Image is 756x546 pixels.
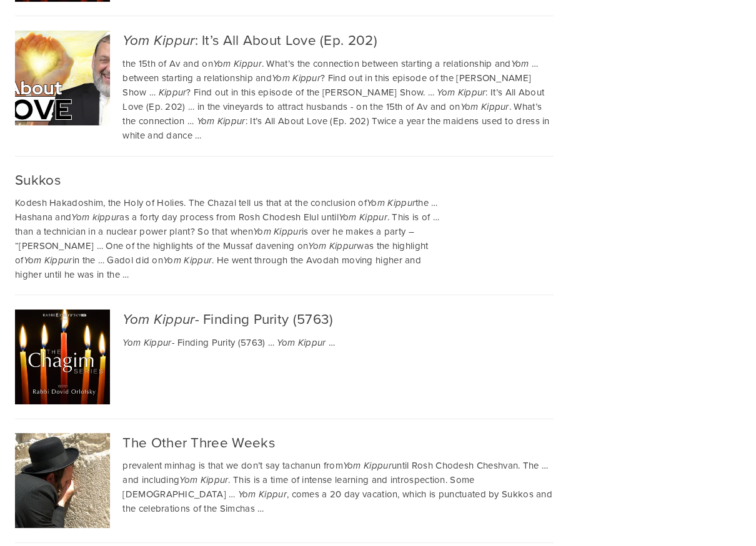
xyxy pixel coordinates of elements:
[71,212,89,223] em: Yom
[329,335,335,348] span: …
[122,267,129,280] span: …
[428,85,434,98] span: …
[292,72,321,84] em: Kippur
[457,87,485,98] em: Kippur
[238,489,256,500] em: Yom
[24,255,42,266] em: Yom
[122,114,549,141] span: : It’s All About Love (Ep. 202) Twice a year the maidens used to dress in white and dance
[437,87,455,98] em: Yom
[184,255,212,266] em: Kippur
[188,99,194,112] span: …
[122,311,149,328] em: Yom
[163,255,181,266] em: Yom
[122,30,554,49] div: : It’s All About Love (Ep. 202)
[197,115,215,127] em: Yom
[15,195,429,208] span: Kodesh Hakadoshim, the Holy of Holies. The Chazal tell us that at the conclusion of the
[187,114,194,127] span: …
[154,311,195,328] em: Kippur
[201,474,229,485] em: Kippur
[274,226,302,237] em: Kippur
[387,197,415,208] em: Kippur
[144,337,172,348] em: Kippur
[257,501,264,514] span: …
[122,56,529,69] span: the 15th of Av and on . What’s the connection between starting a relationship and
[481,101,509,112] em: Kippur
[359,212,387,223] em: Kippur
[15,170,446,188] div: Sukkos
[213,58,231,69] em: Yom
[15,15,554,155] div: Yom Kippur: It’s All About Love (Ep. 202) the 15th of Av and onYom Kippur. What’s the connection ...
[122,337,141,348] em: Yom
[97,238,103,251] span: …
[44,255,72,266] em: Kippur
[431,195,437,208] span: …
[122,432,554,451] div: The Other Three Weeks
[195,128,201,141] span: …
[159,85,425,98] span: ? Find out in this episode of the [PERSON_NAME] Show.
[159,87,187,98] em: Kippur
[179,474,197,485] em: Yom
[15,155,554,295] div: Sukkos Kodesh Hakadoshim, the Holy of Holies. The Chazal tell us that at the conclusion ofYom Kip...
[297,337,326,348] em: Kippur
[122,487,552,514] span: , comes a 20 day vacation, which is punctuated by Sukkos and the celebrations of the Simchas
[460,101,478,112] em: Yom
[122,309,554,328] div: - Finding Purity (5763)
[98,253,104,266] span: …
[15,238,428,266] span: One of the highlights of the Mussaf davening on was the highlight of in the
[15,224,414,251] span: than a technician in a nuclear power plant? So that when is over he makes a party – “[PERSON_NAME]
[532,56,538,69] span: …
[122,71,531,98] span: between starting a relationship and ? Find out in this episode of the [PERSON_NAME] Show
[122,458,539,471] span: prevalent minhag is that we don’t say tachanun from until Rosh Chodesh Cheshvan. The
[253,226,271,237] em: Yom
[122,99,541,127] span: in the vineyards to attract husbands - on the 15th of Av and on . What’s the connection
[122,335,265,348] span: - Finding Purity (5763)
[234,58,262,69] em: Kippur
[367,197,385,208] em: Yom
[268,335,274,348] span: …
[229,487,235,500] span: …
[122,472,474,500] span: and including . This is a time of intense learning and introspection. Some [DEMOGRAPHIC_DATA]
[15,210,430,223] span: Hashana and as a forty day process from Rosh Chodesh Elul until . This is of
[15,253,421,280] span: Gadol did on . He went through the Avodah moving higher and higher until he was in the
[277,337,295,348] em: Yom
[364,460,392,471] em: Kippur
[343,460,361,471] em: Yom
[217,115,246,127] em: Kippur
[433,210,439,223] span: …
[15,294,554,417] div: Yom Kippur- Finding Purity (5763) Yom Kippur- Finding Purity (5763) … Yom Kippur …
[542,458,548,471] span: …
[154,32,195,49] em: Kippur
[339,212,357,223] em: Yom
[259,489,287,500] em: Kippur
[149,85,156,98] span: …
[308,240,326,251] em: Yom
[510,58,529,69] em: Yom
[15,418,554,542] div: The Other Three Weeks prevalent minhag is that we don’t say tachanun fromYom Kippuruntil Rosh Cho...
[92,212,120,223] em: kippur
[329,240,357,251] em: Kippur
[122,32,149,49] em: Yom
[272,72,290,84] em: Yom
